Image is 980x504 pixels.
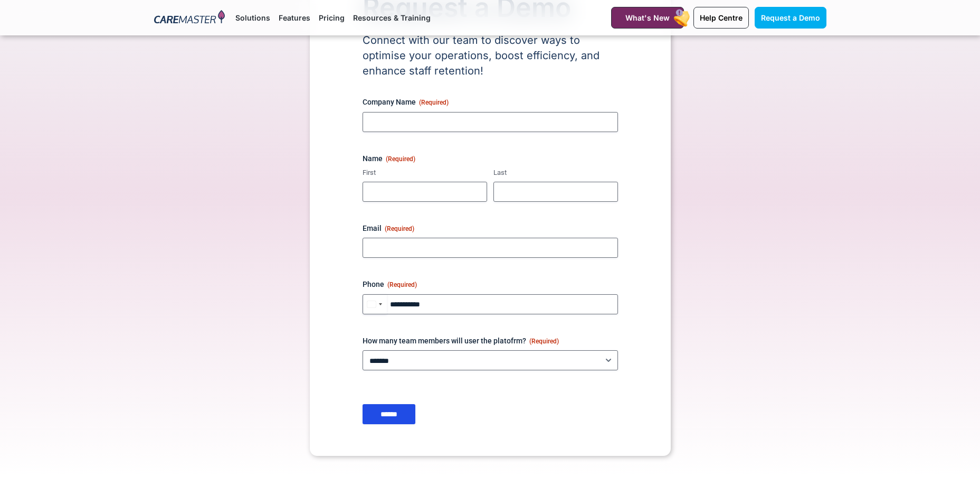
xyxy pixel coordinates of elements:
[529,338,559,345] span: (Required)
[385,225,414,232] span: (Required)
[755,7,826,29] a: Request a Demo
[363,335,618,346] label: How many team members will user the platofrm?
[363,97,618,107] label: Company Name
[363,33,618,79] p: Connect with our team to discover ways to optimise your operations, boost efficiency, and enhance...
[363,279,618,290] label: Phone
[493,168,618,178] label: Last
[625,13,670,22] span: What's New
[700,13,743,22] span: Help Centre
[387,281,417,288] span: (Required)
[693,7,749,29] a: Help Centre
[154,10,225,26] img: CareMaster Logo
[419,99,449,106] span: (Required)
[761,13,820,22] span: Request a Demo
[363,168,487,178] label: First
[363,294,387,314] button: Selected country
[363,153,415,164] legend: Name
[363,223,618,234] label: Email
[611,7,684,29] a: What's New
[386,155,415,163] span: (Required)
